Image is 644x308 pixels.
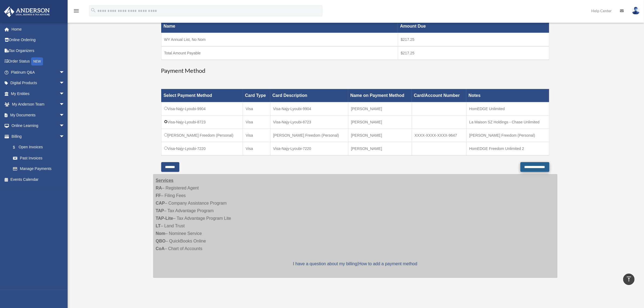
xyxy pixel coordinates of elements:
img: User Pic [632,7,640,15]
strong: Services [156,178,174,183]
a: Online Ordering [4,35,73,45]
p: | [156,260,555,268]
td: Visa-Najy-Lyoubi-9904 [161,102,243,116]
a: Online Learningarrow_drop_down [4,120,73,131]
a: Manage Payments [8,163,70,174]
strong: Nom [156,231,166,236]
a: Order StatusNEW [4,56,73,67]
h3: Payment Method [161,67,549,75]
i: search [90,7,96,13]
td: Visa [243,129,270,142]
a: Tax Organizers [4,45,73,56]
th: Card/Account Number [412,89,466,102]
a: I have a question about my billing [293,261,357,266]
td: XXXX-XXXX-XXXX-9647 [412,129,466,142]
td: Visa-Najy-Lyoubi-8723 [270,116,348,129]
th: Notes [466,89,549,102]
a: My Anderson Teamarrow_drop_down [4,99,73,110]
th: Card Type [243,89,270,102]
a: How to add a payment method [358,261,417,266]
td: La Maison SZ Holdings - Chase Unlimited [466,116,549,129]
th: Card Description [270,89,348,102]
span: arrow_drop_down [59,78,70,89]
strong: CAP [156,201,165,205]
span: $ [16,144,19,151]
i: menu [73,8,80,14]
strong: QBO [156,239,166,243]
td: [PERSON_NAME] [348,142,412,156]
strong: TAP [156,208,164,213]
a: menu [73,9,80,14]
td: Visa [243,142,270,156]
span: arrow_drop_down [59,120,70,132]
img: Anderson Advisors Platinum Portal [2,6,51,17]
a: vertical_align_top [623,274,635,285]
td: Total Amount Payable [161,46,398,60]
span: arrow_drop_down [59,99,70,110]
a: $Open Invoices [8,142,67,153]
strong: CoA [156,246,165,251]
td: Visa-Najy-Lyoubi-9904 [270,102,348,116]
td: $217.25 [398,33,549,46]
span: arrow_drop_down [59,131,70,142]
td: [PERSON_NAME] Freedom (Personal) [466,129,549,142]
div: – Registered Agent – Filing Fees – Company Assistance Program – Tax Advantage Program – Tax Advan... [153,174,557,278]
span: arrow_drop_down [59,110,70,121]
td: Visa-Najy-Lyoubi-7220 [161,142,243,156]
strong: LT [156,224,161,228]
td: WY Annual List, No Nom [161,33,398,46]
th: Amount Due [398,19,549,33]
i: vertical_align_top [626,276,632,282]
a: Billingarrow_drop_down [4,131,70,142]
td: Visa [243,102,270,116]
div: NEW [31,57,43,65]
th: Name [161,19,398,33]
td: Visa-Najy-Lyoubi-7220 [270,142,348,156]
span: arrow_drop_down [59,67,70,78]
a: Digital Productsarrow_drop_down [4,78,73,89]
td: [PERSON_NAME] Freedom (Personal) [161,129,243,142]
a: Events Calendar [4,174,73,185]
td: [PERSON_NAME] [348,129,412,142]
td: HomEDGE Freedom Unlimited 2 [466,142,549,156]
td: Visa-Najy-Lyoubi-8723 [161,116,243,129]
a: My Documentsarrow_drop_down [4,110,73,120]
span: arrow_drop_down [59,88,70,99]
strong: TAP-Lite [156,216,173,221]
td: [PERSON_NAME] [348,102,412,116]
a: My Entitiesarrow_drop_down [4,88,73,99]
td: $217.25 [398,46,549,60]
a: Platinum Q&Aarrow_drop_down [4,67,73,78]
strong: FF [156,193,161,198]
td: Visa [243,116,270,129]
a: Home [4,24,73,35]
th: Name on Payment Method [348,89,412,102]
strong: RA [156,186,162,190]
th: Select Payment Method [161,89,243,102]
td: HomEDGE Unlimited [466,102,549,116]
a: Past Invoices [8,153,70,163]
td: [PERSON_NAME] [348,116,412,129]
td: [PERSON_NAME] Freedom (Personal) [270,129,348,142]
